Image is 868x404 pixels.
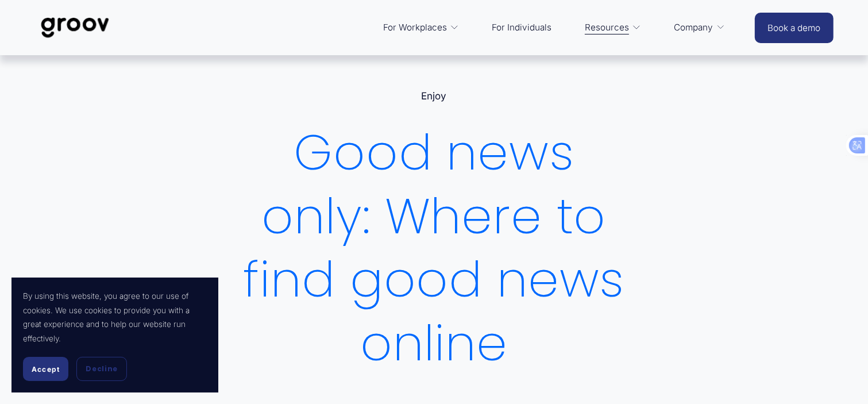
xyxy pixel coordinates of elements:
span: Accept [32,365,60,374]
span: For Workplaces [383,20,447,36]
section: Cookie banner [11,278,218,393]
span: Resources [585,20,629,36]
a: Enjoy [422,90,447,102]
h1: Good news only: Where to find good news online [234,121,634,375]
span: Decline [86,364,118,374]
a: folder dropdown [579,14,647,41]
img: Groov | Workplace Science Platform | Unlock Performance | Drive Results [34,9,115,47]
button: Decline [76,357,127,381]
a: For Individuals [486,14,557,41]
a: Book a demo [755,13,833,43]
p: By using this website, you agree to our use of cookies. We use cookies to provide you with a grea... [23,289,207,345]
a: folder dropdown [668,14,731,41]
a: folder dropdown [377,14,465,41]
span: Company [674,20,713,36]
button: Accept [23,357,68,381]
